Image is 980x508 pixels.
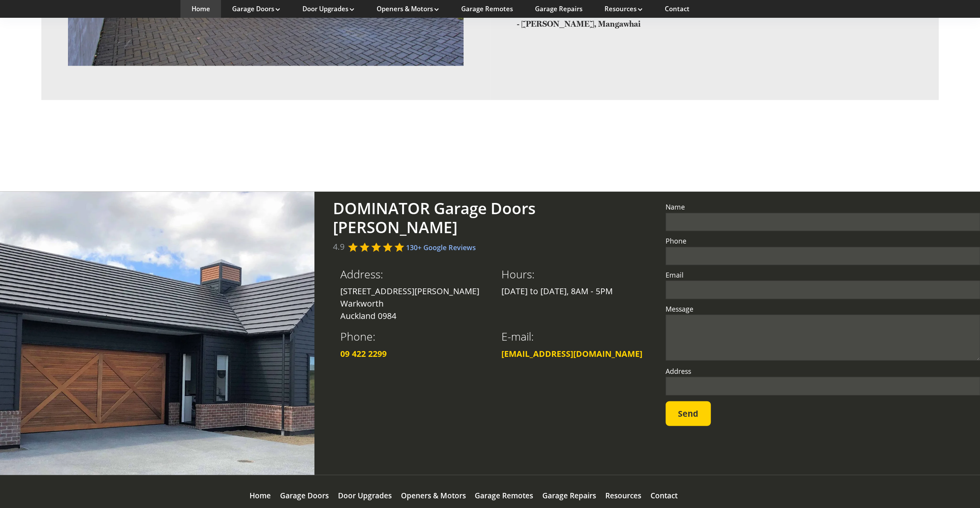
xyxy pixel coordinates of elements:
[340,268,494,285] h3: Address:
[340,330,494,348] h3: Phone:
[333,199,647,237] h2: DOMINATOR Garage Doors [PERSON_NAME]
[666,306,980,313] label: Message
[501,285,655,297] p: [DATE] to [DATE], 8AM - 5PM
[191,5,210,13] a: Home
[302,5,354,13] a: Door Upgrades
[501,348,642,359] strong: [EMAIL_ADDRESS][DOMAIN_NAME]
[376,5,439,13] a: Openers & Motors
[516,19,640,29] strong: - [PERSON_NAME], Mangawhai
[461,5,513,13] a: Garage Remotes
[666,272,980,279] label: Email
[340,348,387,359] a: 09 422 2299
[666,401,711,426] button: Send
[664,5,689,13] a: Contact
[232,5,280,13] a: Garage Doors
[666,368,980,375] label: Address
[501,330,655,348] h3: E-mail:
[604,5,642,13] a: Resources
[340,348,387,359] strong: 09 422 2299
[348,242,406,252] div: Rated 4.9 out of 5,
[340,285,494,322] p: [STREET_ADDRESS][PERSON_NAME] Warkworth Auckland 0984
[535,5,582,13] a: Garage Repairs
[333,240,345,253] span: 4.9
[666,238,980,245] label: Phone
[666,204,980,211] label: Name
[501,268,655,285] h3: Hours:
[501,348,642,359] a: [EMAIL_ADDRESS][DOMAIN_NAME]
[406,243,476,252] a: 130+ Google Reviews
